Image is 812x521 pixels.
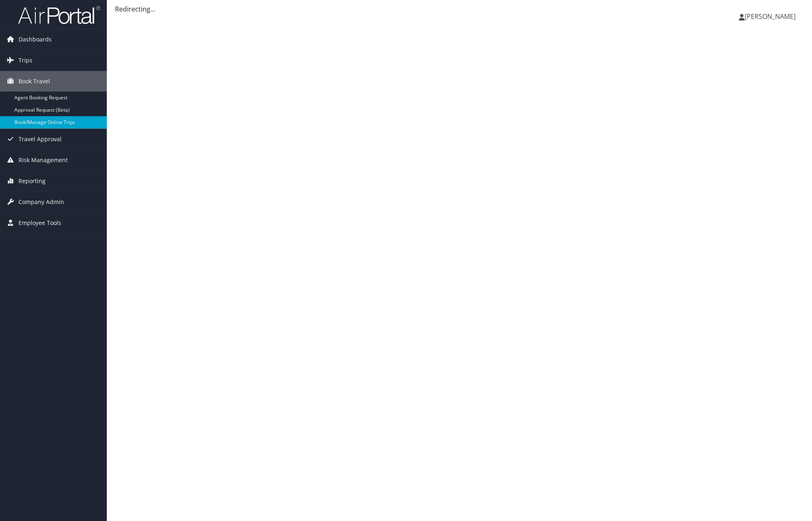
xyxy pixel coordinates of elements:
div: Redirecting... [115,4,804,14]
a: [PERSON_NAME] [739,4,804,29]
span: Travel Approval [18,129,62,149]
span: Reporting [18,171,46,191]
span: Company Admin [18,192,64,212]
span: Trips [18,50,32,71]
span: Employee Tools [18,213,61,233]
span: Book Travel [18,71,50,92]
img: airportal-logo.png [18,5,100,25]
span: Dashboards [18,29,52,50]
span: [PERSON_NAME] [745,12,796,21]
span: Risk Management [18,150,68,170]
